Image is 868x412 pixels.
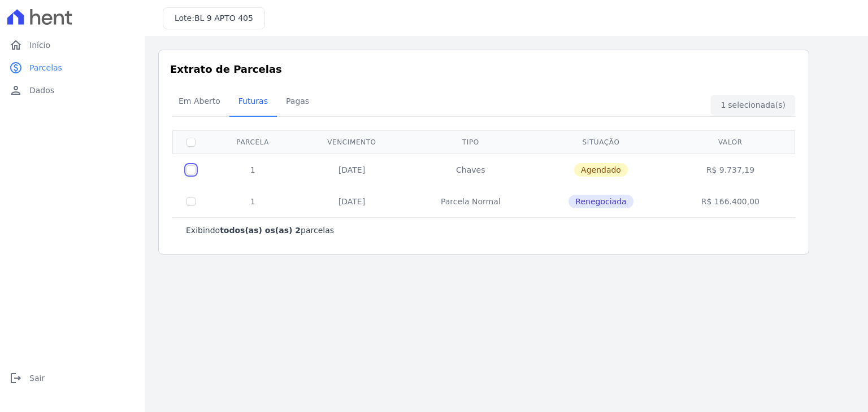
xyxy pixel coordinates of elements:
span: Renegociada [568,195,633,208]
b: todos(as) os(as) 2 [220,226,301,235]
a: Futuras [229,87,277,117]
span: Futuras [232,90,275,112]
span: Dados [29,85,54,96]
a: homeInício [5,34,140,56]
th: Situação [534,130,668,154]
a: Pagas [277,87,318,117]
h3: Lote: [175,12,253,24]
th: Tipo [407,130,534,154]
td: R$ 9.737,19 [668,154,793,186]
p: Exibindo parcelas [186,225,334,236]
a: paidParcelas [5,56,140,79]
span: Sair [29,372,45,384]
td: R$ 166.400,00 [668,186,793,217]
span: Agendado [574,163,628,177]
td: [DATE] [296,186,407,217]
span: Parcelas [29,62,62,73]
span: Pagas [279,90,316,112]
th: Valor [668,130,793,154]
td: Chaves [407,154,534,186]
a: Em Aberto [170,87,229,117]
span: Início [29,40,50,51]
span: Em Aberto [172,90,227,112]
i: logout [9,371,23,385]
i: paid [9,61,23,74]
i: home [9,38,23,52]
th: Parcela [209,130,296,154]
td: [DATE] [296,154,407,186]
h3: Extrato de Parcelas [170,62,797,77]
a: logoutSair [5,367,140,389]
i: person [9,84,23,97]
a: personDados [5,79,140,102]
td: 1 [209,154,296,186]
td: Parcela Normal [407,186,534,217]
th: Vencimento [296,130,407,154]
td: 1 [209,186,296,217]
span: BL 9 APTO 405 [194,14,253,23]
